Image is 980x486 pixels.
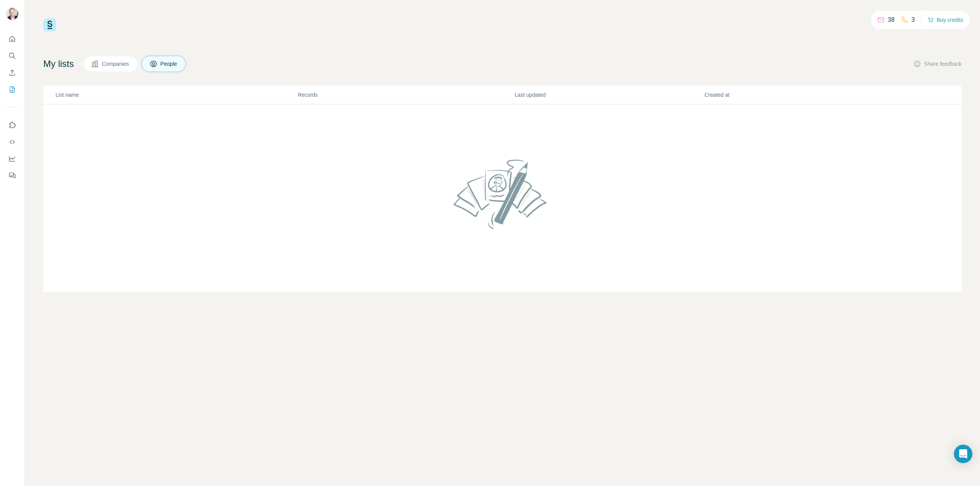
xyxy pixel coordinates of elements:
button: Use Surfe on LinkedIn [6,118,18,132]
p: 3 [911,15,915,24]
p: Records [298,91,514,99]
button: Search [6,49,18,63]
button: Buy credits [928,15,963,25]
p: List name [56,91,297,99]
div: Open Intercom Messenger [954,445,972,463]
button: Quick start [6,32,18,46]
img: No lists found [451,153,555,235]
span: People [160,60,178,68]
p: 38 [888,15,895,24]
button: Feedback [6,169,18,182]
button: Dashboard [6,152,18,166]
button: Share feedback [913,60,962,68]
img: Surfe Logo [43,18,56,31]
p: Last updated [514,91,704,99]
h4: My lists [43,58,74,70]
p: Created at [704,91,893,99]
button: My lists [6,83,18,96]
button: Enrich CSV [6,66,18,80]
button: Use Surfe API [6,135,18,149]
img: Avatar [6,8,18,20]
span: Companies [102,60,130,68]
